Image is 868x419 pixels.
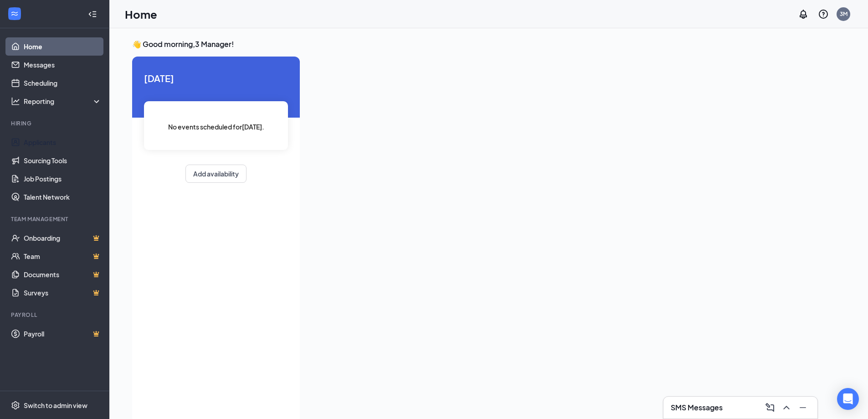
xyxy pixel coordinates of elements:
[24,56,102,74] a: Messages
[840,10,847,18] div: 3M
[24,74,102,92] a: Scheduling
[24,170,102,188] a: Job Postings
[24,325,102,343] a: PayrollCrown
[24,229,102,247] a: OnboardingCrown
[798,9,809,20] svg: Notifications
[24,247,102,265] a: TeamCrown
[168,122,264,132] span: No events scheduled for [DATE] .
[11,215,100,223] div: Team Management
[11,97,20,106] svg: Analysis
[24,401,87,410] div: Switch to admin view
[125,6,157,22] h1: Home
[11,311,100,319] div: Payroll
[24,284,102,302] a: SurveysCrown
[24,188,102,206] a: Talent Network
[10,9,19,18] svg: WorkstreamLogo
[763,400,777,415] button: ComposeMessage
[797,402,808,413] svg: Minimize
[24,97,102,106] div: Reporting
[24,133,102,151] a: Applicants
[132,39,817,49] h3: 👋 Good morning, 3 Manager !
[11,119,100,127] div: Hiring
[144,71,288,85] span: [DATE]
[796,400,810,415] button: Minimize
[88,10,97,19] svg: Collapse
[671,403,723,413] h3: SMS Messages
[24,151,102,170] a: Sourcing Tools
[24,37,102,56] a: Home
[24,265,102,284] a: DocumentsCrown
[779,400,794,415] button: ChevronUp
[818,9,829,20] svg: QuestionInfo
[185,165,247,183] button: Add availability
[765,402,776,413] svg: ComposeMessage
[837,388,859,410] div: Open Intercom Messenger
[781,402,792,413] svg: ChevronUp
[11,401,20,410] svg: Settings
